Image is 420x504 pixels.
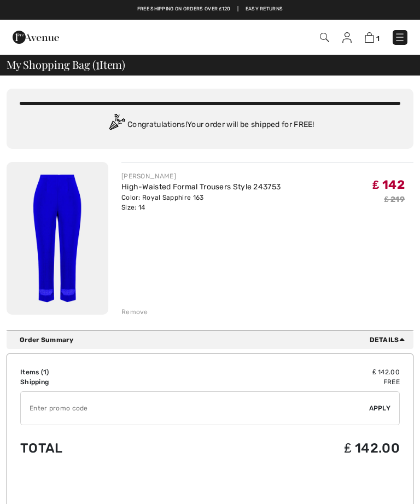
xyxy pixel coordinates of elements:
span: Details [370,335,409,345]
td: ₤ 142.00 [184,430,400,467]
img: High-Waisted Formal Trousers Style 243753 [7,162,108,315]
img: My Info [342,32,352,43]
img: Congratulation2.svg [106,114,127,136]
img: Search [320,33,329,42]
div: Congratulations! Your order will be shipped for FREE! [20,114,400,136]
img: 1ère Avenue [13,26,59,48]
s: ₤ 219 [384,195,405,204]
input: Promo code [21,392,369,425]
span: 1 [43,368,46,376]
img: Menu [394,32,405,43]
div: Order Summary [20,335,409,345]
span: My Shopping Bag ( Item) [7,59,125,70]
a: 1 [365,32,380,43]
span: Apply [369,403,391,413]
td: Free [184,377,400,387]
span: 1 [376,34,380,43]
a: Easy Returns [246,5,283,13]
span: 1 [96,56,100,71]
a: Free shipping on orders over ₤120 [137,5,231,13]
a: High-Waisted Formal Trousers Style 243753 [121,182,281,192]
span: | [237,5,238,13]
td: Items ( ) [20,367,184,377]
div: Color: Royal Sapphire 163 Size: 14 [121,193,281,212]
td: ₤ 142.00 [184,367,400,377]
img: Shopping Bag [365,32,374,43]
td: Shipping [20,377,184,387]
div: [PERSON_NAME] [121,171,281,181]
span: ₤ 142 [372,177,405,192]
a: 1ère Avenue [13,32,59,42]
div: Remove [121,307,148,317]
td: Total [20,430,184,467]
